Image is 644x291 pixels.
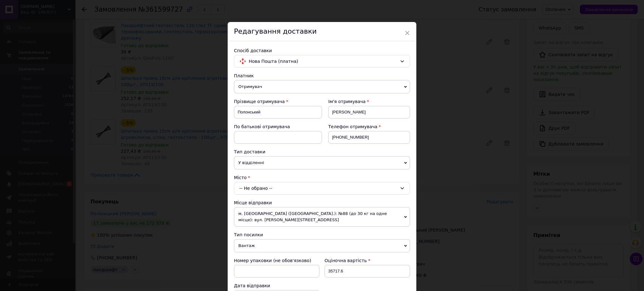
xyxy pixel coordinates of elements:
[328,124,377,129] span: Телефон отримувача
[328,131,410,144] input: +380
[249,58,397,65] span: Нова Пошта (платна)
[228,22,416,41] div: Редагування доставки
[234,99,285,104] span: Прізвище отримувача
[325,257,410,264] div: Оціночна вартість
[234,283,319,289] div: Дата відправки
[234,232,263,237] span: Тип посилки
[234,156,410,169] span: У відділенні
[404,28,410,38] span: ×
[234,149,265,154] span: Тип доставки
[234,124,290,129] span: По батькові отримувача
[234,207,410,227] span: м. [GEOGRAPHIC_DATA] ([GEOGRAPHIC_DATA].): №88 (до 30 кг на одне місце): вул. [PERSON_NAME][STREE...
[234,174,410,181] div: Місто
[234,47,410,54] div: Спосіб доставки
[234,257,319,264] div: Номер упаковки (не обов'язково)
[234,200,272,205] span: Місце відправки
[234,73,254,78] span: Платник
[234,80,410,93] span: Отримувач
[328,99,366,104] span: Ім'я отримувача
[234,182,410,195] div: -- Не обрано --
[234,239,410,252] span: Вантаж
